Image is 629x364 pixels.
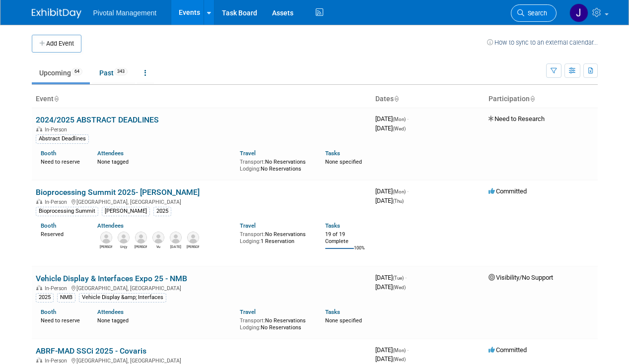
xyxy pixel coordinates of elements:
span: Transport: [240,317,265,324]
img: ExhibitDay [32,8,81,18]
div: 19 of 19 Complete [325,231,367,244]
span: (Wed) [393,285,406,290]
div: Raja Srinivas [169,243,182,249]
span: In-Person [45,126,70,133]
span: Committed [489,346,527,354]
a: Tasks [325,222,340,229]
div: Reserved [41,229,83,238]
span: (Mon) [393,348,406,353]
img: In-Person Event [36,358,42,363]
span: (Mon) [393,189,406,194]
span: [DATE] [375,283,406,291]
span: (Mon) [393,117,406,122]
span: Lodging: [240,324,261,331]
span: Search [524,9,547,17]
a: How to sync to an external calendar... [487,39,598,46]
span: - [405,274,407,281]
img: Omar El-Ghouch [100,232,112,243]
a: ABRF-MAD SSCi 2025 - Covaris [36,346,146,356]
img: In-Person Event [36,285,42,290]
div: No Reservations 1 Reservation [240,229,310,244]
div: Need to reserve [41,315,83,324]
span: (Wed) [393,126,406,131]
span: - [407,187,409,195]
span: (Tue) [393,275,404,281]
span: [DATE] [375,124,406,132]
div: None tagged [97,157,232,166]
span: [DATE] [375,274,407,281]
a: Booth [41,222,56,229]
span: Visibility/No Support [489,274,553,281]
div: Traci Haddock [135,243,147,249]
div: [GEOGRAPHIC_DATA], [GEOGRAPHIC_DATA] [36,356,367,364]
div: Vehicle Display &amp; Interfaces [79,293,166,302]
div: [GEOGRAPHIC_DATA], [GEOGRAPHIC_DATA] [36,197,367,205]
div: 2025 [36,293,54,302]
div: Need to reserve [41,157,83,166]
div: Vu Nguyen [152,243,164,249]
div: [PERSON_NAME] [102,207,150,216]
span: Lodging: [240,166,261,172]
th: Dates [371,91,485,108]
a: Vehicle Display & Interfaces Expo 25 - NMB [36,274,187,283]
a: Tasks [325,150,340,157]
div: Omar El-Ghouch [100,243,112,249]
a: Booth [41,308,56,315]
img: Unjy Park [118,232,130,243]
a: Travel [240,150,256,157]
div: None tagged [97,315,232,324]
span: - [407,115,409,122]
span: 343 [114,68,128,75]
div: 2025 [153,207,171,216]
a: Travel [240,222,256,229]
img: In-Person Event [36,126,42,131]
a: Travel [240,308,256,315]
a: Search [511,4,557,22]
a: Attendees [97,308,124,315]
span: Transport: [240,159,265,165]
div: Unjy Park [117,243,130,249]
a: Past343 [92,63,135,82]
span: (Thu) [393,198,404,204]
span: (Wed) [393,357,406,362]
span: [DATE] [375,187,409,195]
td: 100% [354,245,365,259]
span: Pivotal Management [93,9,157,17]
span: [DATE] [375,197,404,204]
div: Bioprocessing Summit [36,207,98,216]
span: None specified [325,317,362,324]
img: Raja Srinivas [170,232,182,243]
th: Event [32,91,371,108]
div: [GEOGRAPHIC_DATA], [GEOGRAPHIC_DATA] [36,284,367,292]
span: In-Person [45,358,70,364]
span: [DATE] [375,355,406,363]
div: Kevin LeShane [187,243,199,249]
span: Lodging: [240,238,261,244]
a: Attendees [97,150,124,157]
span: 64 [71,68,82,75]
img: Jessica Gatton [569,3,588,22]
div: No Reservations No Reservations [240,315,310,331]
button: Add Event [32,35,81,53]
span: Transport: [240,231,265,238]
span: - [407,346,409,354]
a: Upcoming64 [32,63,90,82]
span: In-Person [45,199,70,205]
div: No Reservations No Reservations [240,157,310,172]
a: Sort by Participation Type [530,95,535,103]
a: Booth [41,150,56,157]
img: Kevin LeShane [187,232,199,243]
a: Attendees [97,222,124,229]
div: NMB [57,293,75,302]
a: Sort by Start Date [394,95,399,103]
span: Committed [489,187,527,195]
span: Need to Research [489,115,545,122]
span: None specified [325,159,362,165]
span: [DATE] [375,346,409,354]
span: [DATE] [375,115,409,122]
span: In-Person [45,285,70,292]
a: Sort by Event Name [54,95,59,103]
a: 2024/2025 ABSTRACT DEADLINES [36,115,159,124]
img: Vu Nguyen [152,232,164,243]
img: In-Person Event [36,199,42,204]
